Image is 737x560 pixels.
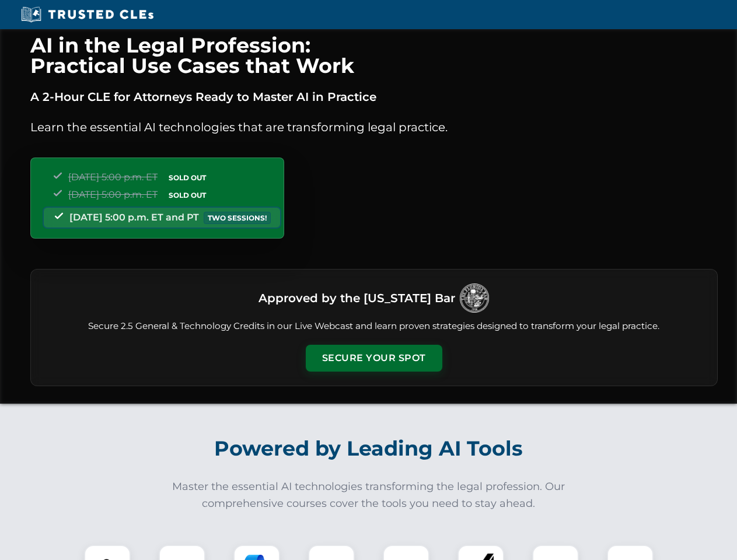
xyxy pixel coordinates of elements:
h3: Approved by the [US_STATE] Bar [259,288,455,309]
span: SOLD OUT [165,171,210,184]
span: [DATE] 5:00 p.m. ET [68,171,158,183]
p: A 2-Hour CLE for Attorneys Ready to Master AI in Practice [30,87,718,106]
span: [DATE] 5:00 p.m. ET [68,189,158,200]
p: Master the essential AI technologies transforming the legal profession. Our comprehensive courses... [165,478,573,512]
p: Secure 2.5 General & Technology Credits in our Live Webcast and learn proven strategies designed ... [45,320,703,333]
button: Secure Your Spot [306,345,442,372]
p: Learn the essential AI technologies that are transforming legal practice. [30,118,718,136]
img: Logo [460,283,489,313]
img: Trusted CLEs [18,6,157,23]
span: SOLD OUT [165,189,210,201]
h1: AI in the Legal Profession: Practical Use Cases that Work [30,35,718,76]
h2: Powered by Leading AI Tools [46,428,692,469]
